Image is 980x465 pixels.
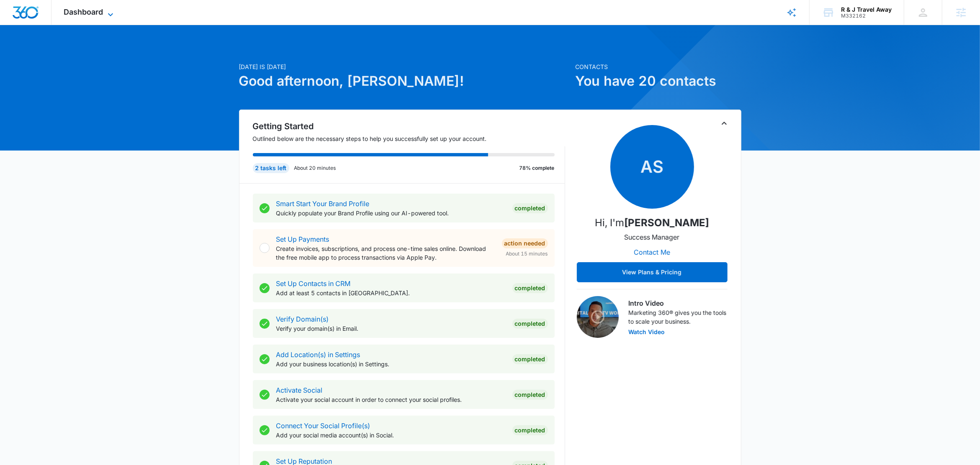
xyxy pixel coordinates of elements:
p: 78% complete [520,164,555,172]
span: About 15 minutes [506,250,548,258]
h1: You have 20 contacts [576,71,741,91]
a: Verify Domain(s) [276,315,329,323]
h3: Intro Video [629,298,728,308]
button: Toggle Collapse [719,118,729,128]
img: Intro Video [577,296,619,338]
p: [DATE] is [DATE] [239,62,571,71]
p: Quickly populate your Brand Profile using our AI-powered tool. [276,209,506,217]
div: Action Needed [502,238,548,248]
a: Set Up Contacts in CRM [276,279,351,288]
h1: Good afternoon, [PERSON_NAME]! [239,71,571,91]
p: Contacts [576,62,741,71]
div: 2 tasks left [253,163,289,173]
div: Completed [512,203,548,213]
span: Dashboard [64,8,103,16]
div: Completed [512,354,548,364]
p: Create invoices, subscriptions, and process one-time sales online. Download the free mobile app t... [276,244,495,262]
div: account name [841,6,892,13]
h2: Getting Started [253,120,565,133]
a: Smart Start Your Brand Profile [276,199,370,208]
p: Add your social media account(s) in Social. [276,431,506,439]
p: Outlined below are the necessary steps to help you successfully set up your account. [253,134,565,143]
div: Completed [512,319,548,329]
p: Verify your domain(s) in Email. [276,324,506,333]
p: Marketing 360® gives you the tools to scale your business. [629,308,728,326]
p: Activate your social account in order to connect your social profiles. [276,395,506,404]
p: Add at least 5 contacts in [GEOGRAPHIC_DATA]. [276,289,506,297]
div: account id [841,13,892,19]
button: Contact Me [625,242,679,262]
p: Add your business location(s) in Settings. [276,360,506,368]
a: Activate Social [276,386,323,394]
div: Completed [512,425,548,435]
div: Completed [512,390,548,400]
p: Success Manager [625,232,680,242]
a: Add Location(s) in Settings [276,350,360,359]
p: Hi, I'm [595,215,709,230]
a: Set Up Payments [276,235,329,243]
div: Completed [512,283,548,293]
a: Connect Your Social Profile(s) [276,422,370,430]
button: Watch Video [629,329,665,335]
span: AS [610,125,694,209]
strong: [PERSON_NAME] [624,217,709,229]
button: View Plans & Pricing [577,262,728,282]
p: About 20 minutes [294,164,336,172]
